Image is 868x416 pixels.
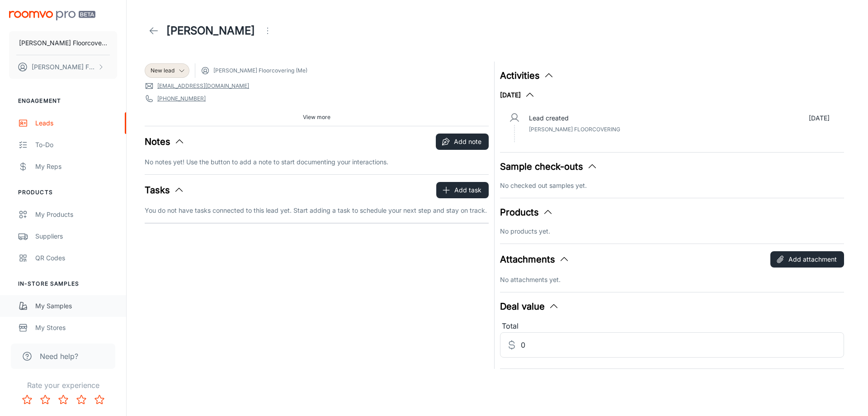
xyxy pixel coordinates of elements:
a: [EMAIL_ADDRESS][DOMAIN_NAME] [157,82,249,90]
a: [PHONE_NUMBER] [157,95,206,103]
p: [PERSON_NAME] Floorcovering [32,62,95,72]
button: [PERSON_NAME] Floorcovering [9,55,117,79]
p: Lead created [529,113,569,123]
div: New lead [145,63,189,78]
img: Roomvo PRO Beta [9,11,95,20]
input: Estimated deal value [521,332,844,358]
button: Notes [145,135,185,148]
h1: [PERSON_NAME] [166,23,255,39]
button: Sample check-outs [500,160,598,173]
div: Total [500,320,844,332]
button: Add note [436,134,489,150]
p: No checked out samples yet. [500,181,844,191]
div: My Products [35,210,117,220]
div: My Samples [35,301,117,311]
button: Attachments [500,253,570,266]
p: Rate your experience [7,380,119,391]
p: You do not have tasks connected to this lead yet. Start adding a task to schedule your next step ... [145,206,489,215]
button: Rate 5 star [90,391,108,409]
div: QR Codes [35,253,117,263]
button: Rate 4 star [72,391,90,409]
button: Rate 2 star [36,391,54,409]
button: Activities [500,69,554,82]
p: No attachments yet. [500,275,844,285]
div: Leads [35,118,117,128]
p: No products yet. [500,226,844,236]
span: New lead [151,67,175,75]
p: [DATE] [809,113,830,123]
button: Products [500,206,553,219]
button: Rate 1 star [18,391,36,409]
span: [PERSON_NAME] Floorcovering (Me) [213,67,307,75]
p: No notes yet! Use the button to add a note to start documenting your interactions. [145,157,489,167]
div: My Stores [35,323,117,333]
button: Rate 3 star [54,391,72,409]
button: Add task [436,182,489,198]
button: [DATE] [500,90,535,100]
span: [PERSON_NAME] Floorcovering [529,126,620,133]
span: View more [303,113,330,121]
button: Open menu [259,22,277,40]
p: [PERSON_NAME] Floorcovering [19,38,107,48]
button: View more [299,110,334,124]
div: My Reps [35,162,117,172]
button: [PERSON_NAME] Floorcovering [9,31,117,55]
button: Deal value [500,300,559,313]
div: To-do [35,140,117,150]
button: Add attachment [770,251,844,268]
div: Suppliers [35,231,117,241]
button: Tasks [145,183,184,197]
span: Need help? [40,351,78,362]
